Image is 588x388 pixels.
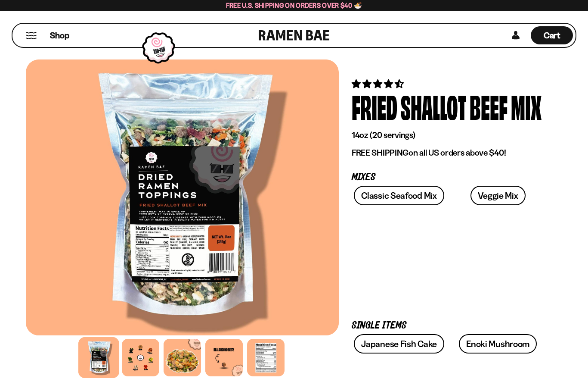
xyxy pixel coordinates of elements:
[354,186,444,205] a: Classic Seafood Mix
[352,147,409,158] strong: FREE SHIPPING
[50,26,69,44] a: Shop
[459,334,537,354] a: Enoki Mushroom
[352,78,405,89] span: 4.56 stars
[25,32,37,39] button: Mobile Menu Trigger
[352,90,397,122] div: Fried
[226,1,362,9] span: Free U.S. Shipping on Orders over $40 🍜
[50,30,69,41] span: Shop
[470,90,508,122] div: Beef
[470,186,526,205] a: Veggie Mix
[544,30,560,41] span: Cart
[352,322,549,330] p: Single Items
[531,24,573,47] div: Cart
[352,130,549,141] p: 14oz (20 servings)
[401,90,466,122] div: Shallot
[352,173,549,181] p: Mixes
[511,90,542,122] div: Mix
[354,334,444,354] a: Japanese Fish Cake
[352,147,549,158] p: on all US orders above $40!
